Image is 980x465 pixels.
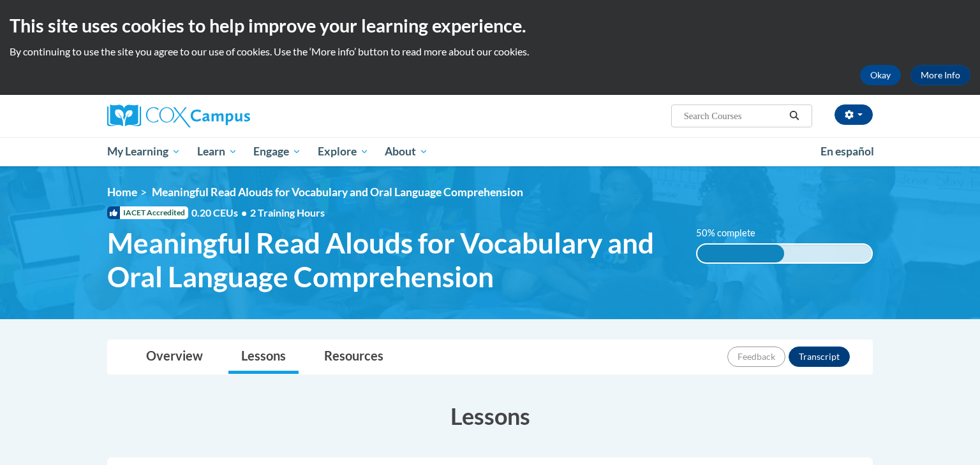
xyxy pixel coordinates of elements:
[107,400,873,432] h3: Lessons
[910,65,970,85] a: More Info
[107,104,250,127] img: Cox Campus
[385,144,428,159] span: About
[241,206,247,218] span: •
[189,137,246,166] a: Learn
[812,138,882,165] a: En español
[860,65,901,85] button: Okay
[133,340,216,374] a: Overview
[696,226,769,240] label: 50% complete
[107,104,350,127] a: Cox Campus
[99,137,189,166] a: My Learning
[789,347,850,367] button: Transcript
[253,144,301,159] span: Engage
[107,226,677,294] span: Meaningful Read Alouds for Vocabulary and Oral Language Comprehension
[107,206,188,219] span: IACET Accredited
[318,144,369,159] span: Explore
[107,144,181,159] span: My Learning
[785,108,804,124] button: Search
[727,347,785,367] button: Feedback
[88,137,892,166] div: Main menu
[10,13,970,38] h2: This site uses cookies to help improve your learning experience.
[10,45,970,59] p: By continuing to use the site you agree to our use of cookies. Use the ‘More info’ button to read...
[377,137,437,166] a: About
[228,340,299,374] a: Lessons
[191,206,250,220] span: 0.20 CEUs
[107,185,137,199] a: Home
[683,108,785,124] input: Search Courses
[250,206,325,218] span: 2 Training Hours
[835,104,873,125] button: Account Settings
[152,185,523,199] span: Meaningful Read Alouds for Vocabulary and Oral Language Comprehension
[309,137,377,166] a: Explore
[697,245,785,262] div: 50% complete
[311,340,396,374] a: Resources
[820,145,874,158] span: En español
[197,144,237,159] span: Learn
[245,137,309,166] a: Engage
